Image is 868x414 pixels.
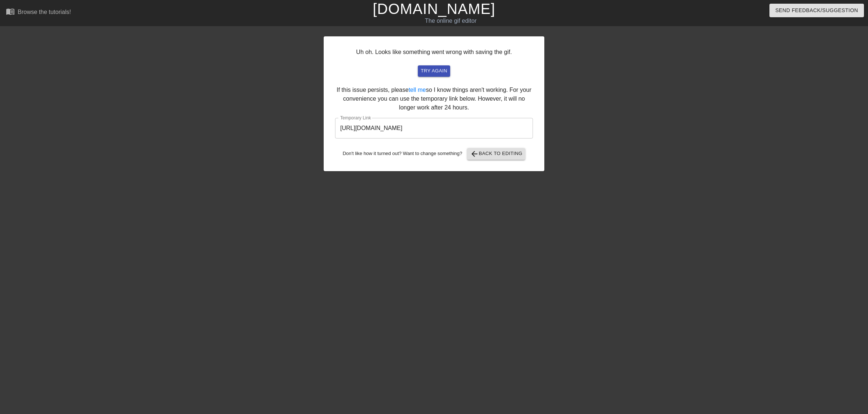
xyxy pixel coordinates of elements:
[421,67,447,75] span: try again
[18,9,71,15] div: Browse the tutorials!
[324,36,544,171] div: Uh oh. Looks like something went wrong with saving the gif. If this issue persists, please so I k...
[769,4,864,17] button: Send Feedback/Suggestion
[293,17,609,25] div: The online gif editor
[409,87,426,93] a: tell me
[775,6,858,15] span: Send Feedback/Suggestion
[418,65,450,77] button: try again
[6,7,71,18] a: Browse the tutorials!
[470,150,523,158] span: Back to Editing
[335,118,533,138] input: bare
[467,148,526,160] button: Back to Editing
[6,7,15,16] span: menu_book
[335,148,533,160] div: Don't like how it turned out? Want to change something?
[373,1,495,17] a: [DOMAIN_NAME]
[470,150,479,158] span: arrow_back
